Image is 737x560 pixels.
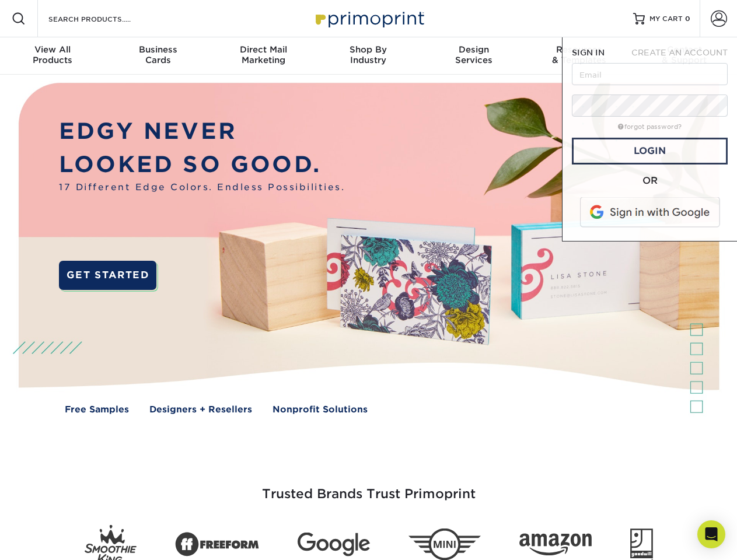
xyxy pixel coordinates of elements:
[211,44,316,65] div: Marketing
[649,14,683,24] span: MY CART
[572,63,728,85] input: Email
[47,12,161,26] input: SEARCH PRODUCTS.....
[572,48,605,57] span: SIGN IN
[316,44,421,55] span: Shop By
[316,44,421,65] div: Industry
[630,528,653,560] img: Goodwill
[149,403,252,416] a: Designers + Resellers
[59,148,345,181] p: LOOKED SO GOOD.
[59,181,345,194] span: 17 Different Edge Colors. Endless Possibilities.
[618,123,682,131] a: forgot password?
[105,37,210,75] a: BusinessCards
[572,138,728,164] a: Login
[211,37,316,75] a: Direct MailMarketing
[3,524,99,556] iframe: Google Customer Reviews
[59,261,156,290] a: GET STARTED
[316,37,421,75] a: Shop ByIndustry
[421,37,526,75] a: DesignServices
[421,44,526,55] span: Design
[59,115,345,148] p: EDGY NEVER
[572,174,728,188] div: OR
[273,403,368,416] a: Nonprofit Solutions
[211,44,316,55] span: Direct Mail
[421,44,526,65] div: Services
[105,44,210,55] span: Business
[526,44,631,65] div: & Templates
[27,459,710,516] h3: Trusted Brands Trust Primoprint
[631,48,728,57] span: CREATE AN ACCOUNT
[526,44,631,55] span: Resources
[519,534,592,556] img: Amazon
[105,44,210,65] div: Cards
[697,520,725,548] div: Open Intercom Messenger
[298,533,370,556] img: Google
[685,15,690,23] span: 0
[526,37,631,75] a: Resources& Templates
[310,6,427,31] img: Primoprint
[65,403,129,416] a: Free Samples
